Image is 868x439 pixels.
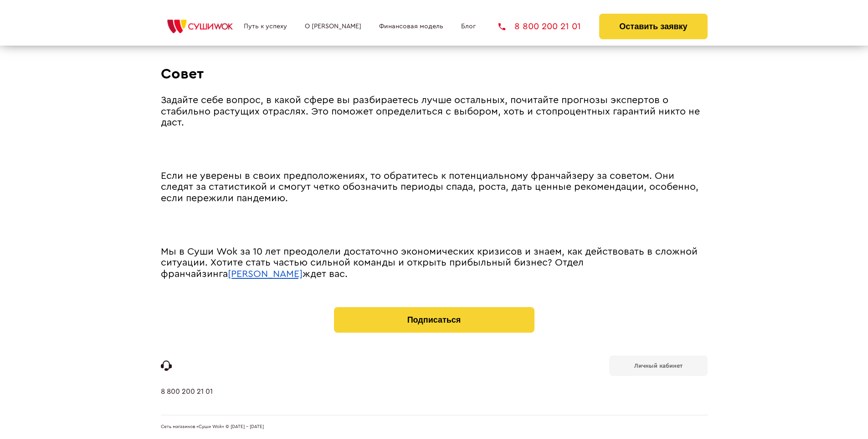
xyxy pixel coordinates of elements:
span: Если не уверены в своих предположениях, то обратитесь к потенциальному франчайзеру за советом. Он... [161,171,699,203]
a: 8 800 200 21 01 [161,387,213,415]
a: Блог [461,23,476,30]
a: 8 800 200 21 01 [498,22,581,31]
span: Мы в Суши Wok за 10 лет преодолели достаточно экономических кризисов и знаем, как действовать в с... [161,247,698,279]
span: 8 800 200 21 01 [514,22,581,31]
b: Личный кабинет [634,363,683,369]
button: Подписаться [334,307,534,333]
a: Финансовая модель [379,23,443,30]
a: Личный кабинет [609,355,708,376]
span: Сеть магазинов «Суши Wok» © [DATE] - [DATE] [161,424,264,430]
a: О [PERSON_NAME] [305,23,361,30]
span: ждет вас. [303,269,348,279]
span: Задайте себе вопрос, в какой сфере вы разбираетесь лучше остальных, почитайте прогнозы экспертов ... [161,95,700,127]
a: Путь к успеху [244,23,287,30]
span: Совет [161,67,204,81]
a: [PERSON_NAME] [228,269,303,279]
button: Оставить заявку [599,14,707,39]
